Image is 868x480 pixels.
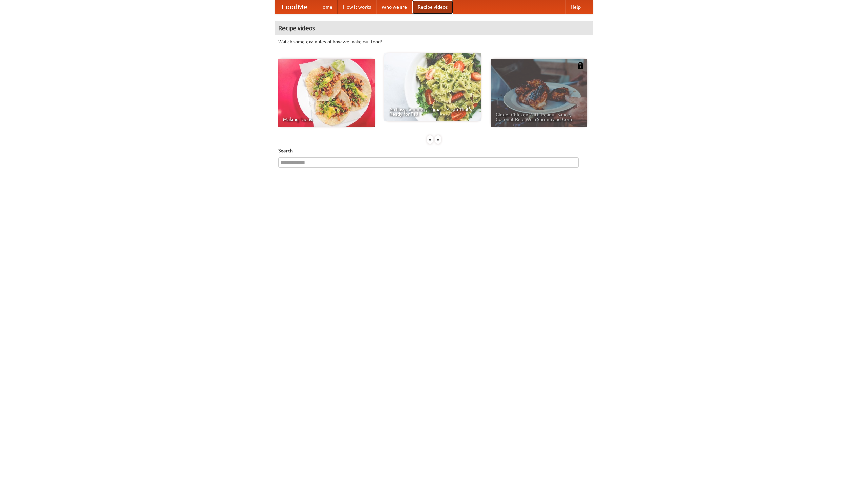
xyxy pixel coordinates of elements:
a: Help [565,0,586,14]
a: FoodMe [275,0,314,14]
a: Making Tacos [278,59,375,127]
a: An Easy, Summery Tomato Pasta That's Ready for Fall [384,53,481,121]
h5: Search [278,147,590,154]
div: » [435,135,441,144]
a: Recipe videos [412,0,453,14]
p: Watch some examples of how we make our food! [278,38,590,45]
span: Making Tacos [283,117,370,122]
a: Home [314,0,338,14]
a: Who we are [376,0,412,14]
span: An Easy, Summery Tomato Pasta That's Ready for Fall [389,107,476,116]
a: How it works [338,0,376,14]
h4: Recipe videos [275,21,593,35]
img: 483408.png [577,62,584,69]
div: « [427,135,433,144]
